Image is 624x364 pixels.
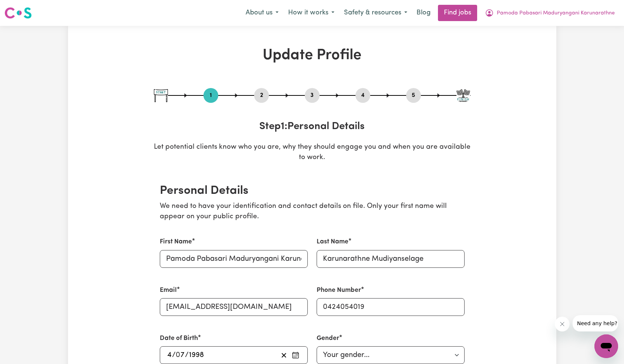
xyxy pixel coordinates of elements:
[412,5,435,21] a: Blog
[167,350,172,361] input: --
[154,47,470,64] h1: Update Profile
[406,91,421,100] button: Go to step 5
[172,351,176,359] span: /
[555,317,570,331] iframe: Close message
[573,315,618,331] iframe: Message from company
[154,121,470,133] h3: Step 1 : Personal Details
[185,351,189,359] span: /
[317,237,348,247] label: Last Name
[594,334,618,358] iframe: Button to launch messaging window
[160,237,192,247] label: First Name
[317,334,339,343] label: Gender
[160,201,465,223] p: We need to have your identification and contact details on file. Only your first name will appear...
[189,350,205,361] input: ----
[355,91,370,100] button: Go to step 4
[317,286,361,295] label: Phone Number
[4,4,32,21] a: Careseekers logo
[283,5,339,21] button: How it works
[305,91,320,100] button: Go to step 3
[160,286,177,295] label: Email
[176,350,185,361] input: --
[154,142,470,164] p: Let potential clients know who you are, why they should engage you and when you are available to ...
[254,91,269,100] button: Go to step 2
[339,5,412,21] button: Safety & resources
[438,5,477,21] a: Find jobs
[241,5,283,21] button: About us
[160,334,198,343] label: Date of Birth
[203,91,218,100] button: Go to step 1
[160,184,465,198] h2: Personal Details
[4,6,32,20] img: Careseekers logo
[176,351,180,359] span: 0
[480,5,620,21] button: My Account
[497,9,615,17] span: Pamoda Pabasari Maduryangani Karunarathne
